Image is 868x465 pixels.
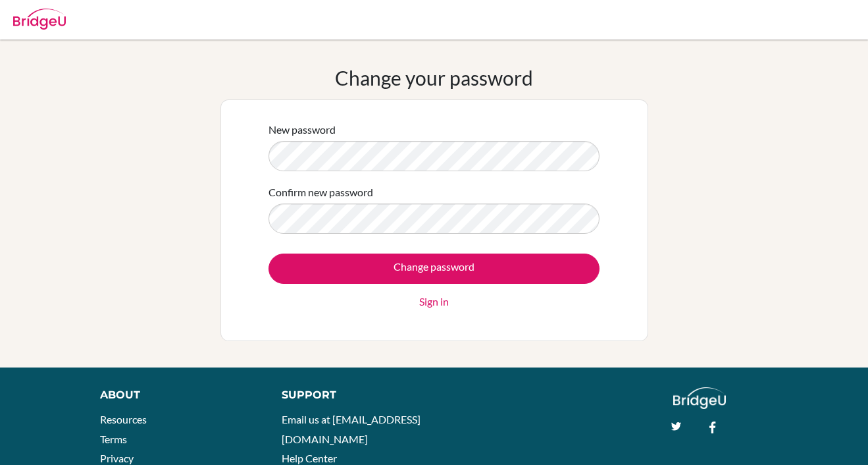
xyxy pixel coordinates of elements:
a: Resources [100,413,147,425]
div: About [100,387,252,403]
a: Privacy [100,452,134,464]
a: Sign in [419,294,449,310]
a: Help Center [282,452,337,464]
img: logo_white@2x-f4f0deed5e89b7ecb1c2cc34c3e3d731f90f0f143d5ea2071677605dd97b5244.png [673,387,727,409]
input: Change password [268,254,600,284]
div: Support [282,387,421,403]
img: Bridge-U [13,9,66,30]
a: Email us at [EMAIL_ADDRESS][DOMAIN_NAME] [282,413,421,445]
label: New password [268,122,336,138]
a: Terms [100,433,127,445]
h1: Change your password [335,66,533,90]
label: Confirm new password [268,184,373,200]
